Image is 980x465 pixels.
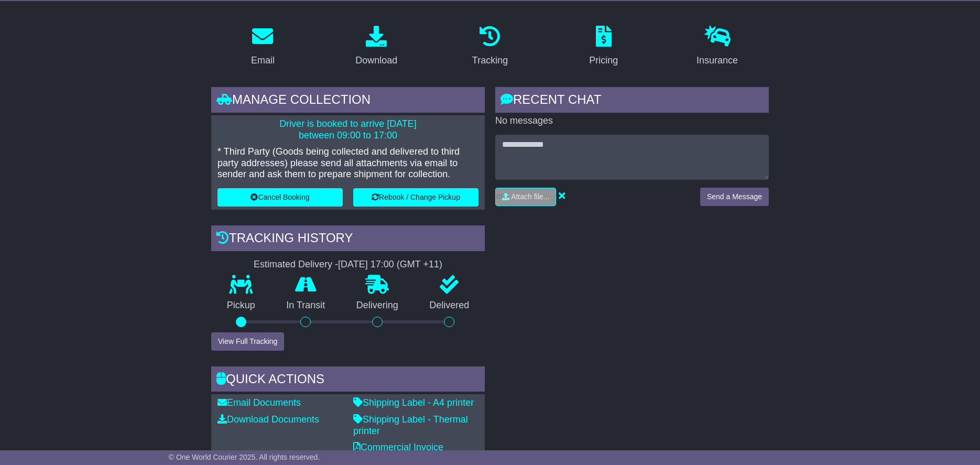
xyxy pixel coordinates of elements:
[217,118,478,141] p: Driver is booked to arrive [DATE] between 09:00 to 17:00
[582,22,625,71] a: Pricing
[341,300,414,311] p: Delivering
[217,146,478,180] p: * Third Party (Goods being collected and delivered to third party addresses) please send all atta...
[217,414,319,425] a: Download Documents
[696,53,738,68] div: Insurance
[353,442,443,452] a: Commercial Invoice
[211,332,284,351] button: View Full Tracking
[244,22,281,71] a: Email
[355,53,397,68] div: Download
[338,259,442,271] div: [DATE] 17:00 (GMT +11)
[353,414,468,436] a: Shipping Label - Thermal printer
[211,259,485,271] div: Estimated Delivery -
[495,115,769,127] p: No messages
[472,53,508,68] div: Tracking
[589,53,618,68] div: Pricing
[211,366,485,395] div: Quick Actions
[414,300,485,311] p: Delivered
[217,397,301,408] a: Email Documents
[251,53,275,68] div: Email
[211,87,485,115] div: Manage collection
[465,22,515,71] a: Tracking
[211,300,271,311] p: Pickup
[690,22,745,71] a: Insurance
[211,225,485,254] div: Tracking history
[349,22,404,71] a: Download
[271,300,341,311] p: In Transit
[169,453,320,461] span: © One World Courier 2025. All rights reserved.
[495,87,769,115] div: RECENT CHAT
[353,188,478,207] button: Rebook / Change Pickup
[217,188,343,207] button: Cancel Booking
[353,397,474,408] a: Shipping Label - A4 printer
[700,188,769,206] button: Send a Message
